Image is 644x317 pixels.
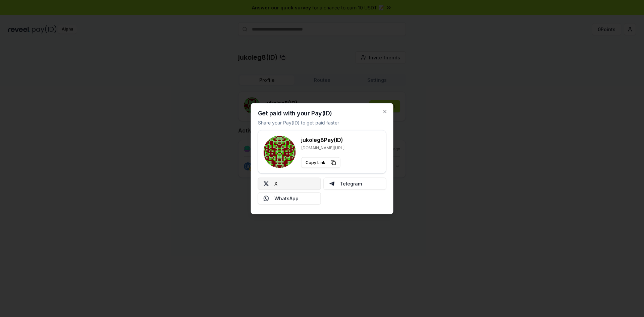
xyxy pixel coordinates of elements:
[258,177,321,190] button: X
[258,110,332,116] h2: Get paid with your Pay(ID)
[301,145,344,150] p: [DOMAIN_NAME][URL]
[258,119,339,126] p: Share your Pay(ID) to get paid faster
[264,181,269,186] img: X
[264,196,269,201] img: Whatsapp
[301,157,340,168] button: Copy Link
[323,177,386,190] button: Telegram
[258,192,321,204] button: WhatsApp
[329,181,334,186] img: Telegram
[301,136,344,144] h3: jukoleg8 Pay(ID)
